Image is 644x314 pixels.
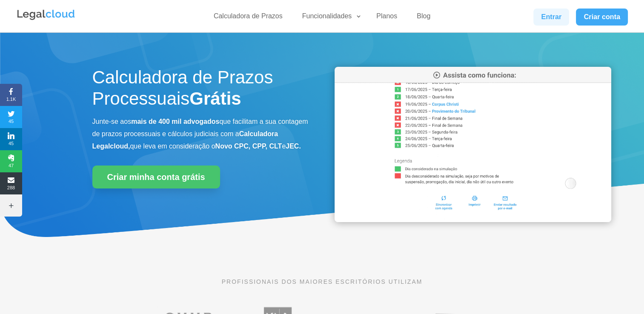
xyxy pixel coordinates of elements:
[131,118,219,125] b: mais de 400 mil advogados
[215,143,282,150] b: Novo CPC, CPP, CLT
[92,166,220,188] a: Criar minha conta grátis
[92,67,309,114] h1: Calculadora de Prazos Processuais
[209,12,288,24] a: Calculadora de Prazos
[92,116,309,152] p: Junte-se aos que facilitam a sua contagem de prazos processuais e cálculos judiciais com a que le...
[92,130,278,150] b: Calculadora Legalcloud,
[16,9,76,21] img: Legalcloud Logo
[576,9,628,26] a: Criar conta
[92,277,552,286] p: PROFISSIONAIS DOS MAIORES ESCRITÓRIOS UTILIZAM
[412,12,435,24] a: Blog
[16,15,76,23] a: Logo da Legalcloud
[297,12,362,24] a: Funcionalidades
[533,9,569,26] a: Entrar
[371,12,402,24] a: Planos
[189,88,241,108] strong: Grátis
[335,67,611,222] img: Calculadora de Prazos Processuais da Legalcloud
[335,216,611,223] a: Calculadora de Prazos Processuais da Legalcloud
[286,143,301,150] b: JEC.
